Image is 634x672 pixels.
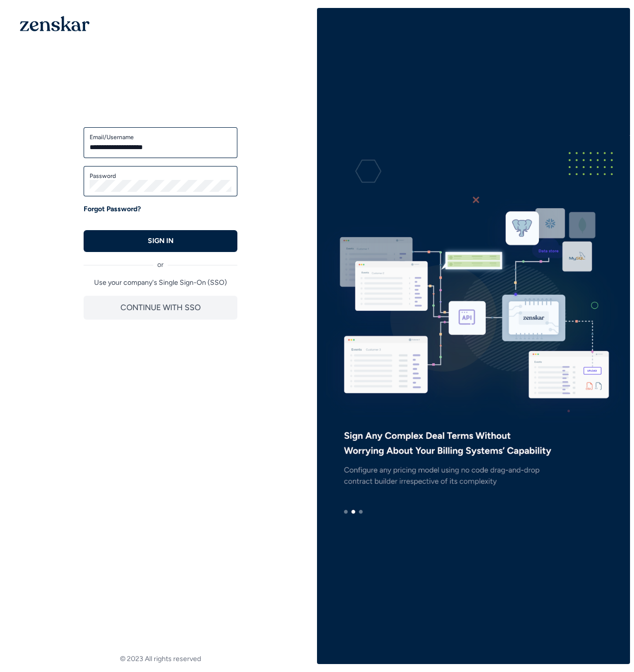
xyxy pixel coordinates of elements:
footer: © 2023 All rights reserved [4,654,317,664]
button: CONTINUE WITH SSO [84,296,237,320]
label: Password [90,172,231,180]
a: Forgot Password? [84,204,141,214]
label: Email/Username [90,133,231,141]
img: 1OGAJ2xQqyY4LXKgY66KYq0eOWRCkrZdAb3gUhuVAqdWPZE9SRJmCz+oDMSn4zDLXe31Ii730ItAGKgCKgCCgCikA4Av8PJUP... [20,16,90,31]
p: SIGN IN [148,236,174,246]
p: Use your company's Single Sign-On (SSO) [84,278,237,288]
div: or [84,252,237,270]
button: SIGN IN [84,230,237,252]
img: e3ZQAAAMhDCM8y96E9JIIDxLgAABAgQIECBAgAABAgQyAoJA5mpDCRAgQIAAAQIECBAgQIAAAQIECBAgQKAsIAiU37edAAECB... [317,135,630,537]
